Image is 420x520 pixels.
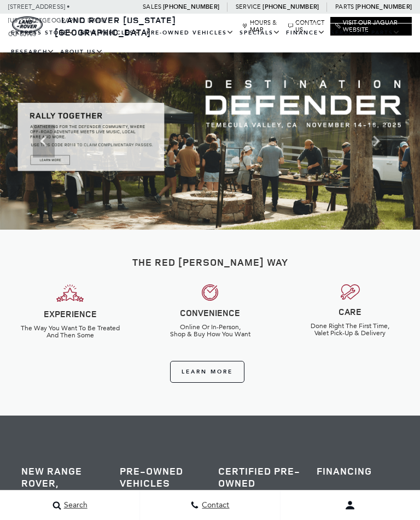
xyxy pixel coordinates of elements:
strong: CONVENIENCE [180,307,240,319]
h6: Online Or In-Person, Shop & Buy How You Want [148,324,272,338]
a: [PHONE_NUMBER] [163,3,219,11]
a: Visit Our Jaguar Website [335,19,407,33]
button: user-profile-menu [281,492,420,519]
h2: The Red [PERSON_NAME] Way [8,257,412,268]
a: [PHONE_NUMBER] [262,3,319,11]
nav: Main Navigation [8,24,412,62]
a: Specials [237,24,283,43]
a: land-rover [12,16,43,33]
span: Contact [199,501,229,510]
strong: EXPERIENCE [44,308,97,320]
a: Land Rover [US_STATE][GEOGRAPHIC_DATA] [55,14,176,38]
h3: New Range Rover, Defender, Discovery [21,465,103,513]
a: Research [8,43,57,62]
a: New Vehicles [78,24,144,43]
a: Contact Us [288,19,325,33]
a: [PHONE_NUMBER] [355,3,412,11]
span: Search [61,501,87,510]
img: Land Rover [12,16,43,33]
a: Service & Parts [328,24,403,43]
h3: Financing [317,465,399,477]
h6: Done Right The First Time, Valet Pick-Up & Delivery [288,323,412,337]
h6: The Way You Want To Be Treated And Then Some [8,325,132,339]
a: About Us [57,43,106,62]
h3: Certified Pre-Owned Vehicles [218,465,300,501]
h3: Pre-Owned Vehicles [120,465,202,489]
a: Hours & Map [242,19,282,33]
strong: CARE [339,306,361,318]
a: Finance [283,24,328,43]
a: Learn More [170,361,244,383]
a: [STREET_ADDRESS] • [US_STATE][GEOGRAPHIC_DATA], CO 80905 [8,3,107,38]
a: Pre-Owned Vehicles [144,24,237,43]
a: EXPRESS STORE [8,24,78,43]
